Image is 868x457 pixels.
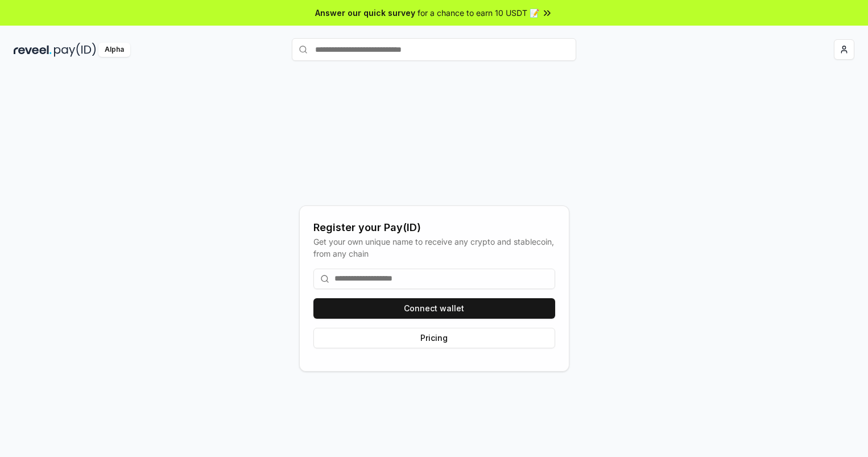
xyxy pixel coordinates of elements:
div: Alpha [98,43,130,57]
button: Connect wallet [313,298,555,319]
div: Get your own unique name to receive any crypto and stablecoin, from any chain [313,236,555,260]
div: Register your Pay(ID) [313,220,555,236]
span: Answer our quick survey [315,7,415,19]
img: pay_id [54,43,96,57]
button: Pricing [313,328,555,348]
span: for a chance to earn 10 USDT 📝 [418,7,539,19]
img: reveel_dark [14,43,52,57]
